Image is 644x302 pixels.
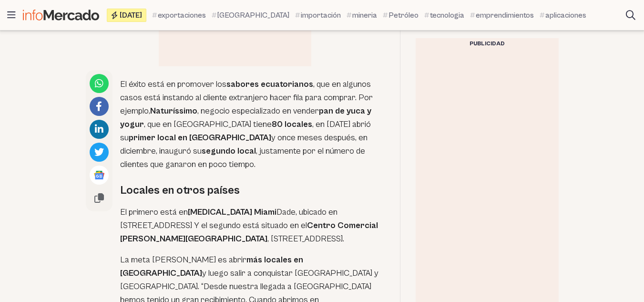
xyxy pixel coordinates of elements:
[120,106,371,129] strong: pan de yuca y yogur
[352,10,377,21] span: mineria
[202,146,256,156] strong: segundo local
[93,169,105,181] img: Google News logo
[424,10,464,21] a: tecnologia
[470,10,534,21] a: emprendimientos
[120,11,142,19] span: [DATE]
[212,10,289,21] a: [GEOGRAPHIC_DATA]
[120,255,303,278] strong: más locales en [GEOGRAPHIC_DATA]
[226,79,313,89] strong: sabores ecuatorianos
[430,10,464,21] span: tecnologia
[120,183,385,198] h2: Locales en otros países
[150,106,197,116] strong: Naturíssimo
[476,10,534,21] span: emprendimientos
[217,10,289,21] span: [GEOGRAPHIC_DATA]
[120,220,378,244] strong: Centro Comercial [PERSON_NAME][GEOGRAPHIC_DATA]
[23,10,99,21] img: Infomercado Ecuador logo
[416,38,559,50] div: Publicidad
[129,133,271,143] strong: primer local en [GEOGRAPHIC_DATA]
[388,10,419,21] span: Petróleo
[295,10,341,21] a: importación
[540,10,586,21] a: aplicaciones
[347,10,377,21] a: mineria
[158,10,206,21] span: exportaciones
[120,206,385,246] p: El primero está en Dade, ubicado en [STREET_ADDRESS] Y el segundo está situado en el , [STREET_AD...
[188,207,276,217] strong: [MEDICAL_DATA] Miami
[152,10,206,21] a: exportaciones
[301,10,341,21] span: importación
[120,78,385,171] p: El éxito está en promover los , que en algunos casos está instando al cliente extranjero hacer fi...
[383,10,419,21] a: Petróleo
[272,119,312,129] strong: 80 locales
[545,10,586,21] span: aplicaciones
